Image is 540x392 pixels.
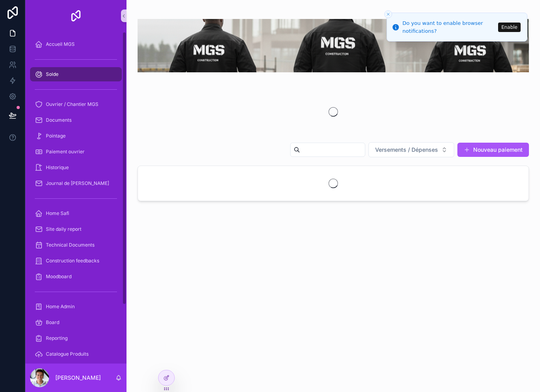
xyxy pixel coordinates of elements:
[30,300,122,314] a: Home Admin
[30,254,122,268] a: Construction feedbacks
[30,269,122,284] a: Moodboard
[46,242,94,248] span: Technical Documents
[25,32,127,364] div: scrollable content
[46,303,75,310] span: Home Admin
[46,180,109,187] span: Journal de [PERSON_NAME]
[30,113,122,127] a: Documents
[46,41,75,47] span: Accueil MGS
[138,19,529,72] img: 35172-Gemini_Generated_Image_pn16awpn16awpn16.png
[368,142,454,157] button: Select Button
[46,335,68,341] span: Reporting
[30,331,122,345] a: Reporting
[46,71,59,77] span: Solde
[30,145,122,159] a: Paiement ouvrier
[46,101,98,107] span: Ouvrier / Chantier MGS
[30,222,122,236] a: Site daily report
[46,164,69,171] span: Historique
[30,347,122,361] a: Catalogue Produits
[30,315,122,330] a: Board
[375,146,438,154] span: Versements / Dépenses
[70,9,82,22] img: App logo
[46,351,89,357] span: Catalogue Produits
[30,37,122,51] a: Accueil MGS
[498,23,521,32] button: Enable
[46,273,72,280] span: Moodboard
[46,133,66,139] span: Pointage
[46,210,69,217] span: Home Safi
[46,319,59,326] span: Board
[55,374,101,382] p: [PERSON_NAME]
[402,19,496,35] div: Do you want to enable browser notifications?
[46,258,99,264] span: Construction feedbacks
[30,97,122,111] a: Ouvrier / Chantier MGS
[384,10,392,18] button: Close toast
[46,117,72,123] span: Documents
[30,176,122,190] a: Journal de [PERSON_NAME]
[30,238,122,252] a: Technical Documents
[30,160,122,175] a: Historique
[30,67,122,81] a: Solde
[30,129,122,143] a: Pointage
[46,226,81,232] span: Site daily report
[30,206,122,220] a: Home Safi
[457,143,529,157] button: Nouveau paiement
[46,149,85,155] span: Paiement ouvrier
